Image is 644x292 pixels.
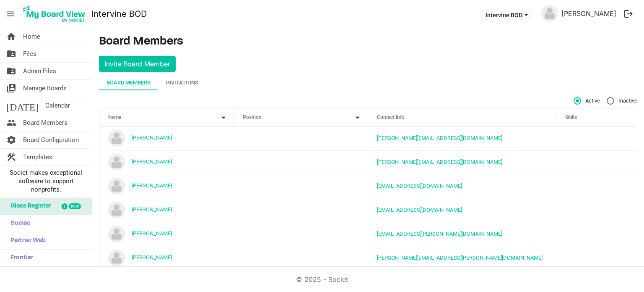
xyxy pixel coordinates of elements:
span: Skills [565,114,577,120]
div: tab-header [99,75,637,90]
a: [PERSON_NAME] [132,230,172,237]
span: home [6,28,16,45]
span: folder_shared [6,45,16,62]
a: My Board View Logo [21,3,91,24]
td: leslielauer25@gmail.com is template cell column header Contact Info [368,198,556,222]
a: [EMAIL_ADDRESS][DOMAIN_NAME] [377,207,462,213]
span: Sumac [6,215,30,232]
div: Board Members [106,79,151,87]
img: My Board View Logo [21,3,88,24]
td: jonjie.lockman@intervineinc.com is template cell column header Contact Info [368,150,556,174]
td: column header Position [234,222,369,246]
td: column header Position [234,150,369,174]
td: Colleen.May@intervineinc.com is template cell column header Contact Info [368,126,556,150]
button: Intervine BOD dropdownbutton [480,9,533,21]
span: Files [23,45,36,62]
h3: Board Members [99,35,637,49]
td: Michael Borck is template cell column header Name [99,246,234,270]
span: Board Members [23,114,68,131]
span: Frontier [6,250,33,266]
td: Leslie Lauer is template cell column header Name [99,198,234,222]
img: no-profile-picture.svg [108,178,125,195]
span: Inactive [607,97,637,105]
a: [PERSON_NAME] [132,206,172,213]
td: kerryfphil@gmail.com is template cell column header Contact Info [368,174,556,198]
img: no-profile-picture.svg [108,202,125,218]
span: Partner Web [6,232,46,249]
span: Home [23,28,40,45]
span: Active [574,97,600,105]
div: new [69,203,81,209]
span: settings [6,132,16,148]
img: no-profile-picture.svg [108,130,125,147]
a: [PERSON_NAME] [132,254,172,260]
a: © 2025 - Societ [296,275,348,284]
span: folder_shared [6,63,16,79]
span: Admin Files [23,63,56,79]
span: Name [108,114,121,120]
span: people [6,114,16,131]
img: no-profile-picture.svg [541,5,558,22]
td: is template cell column header Skills [556,246,637,270]
span: construction [6,149,16,166]
a: [PERSON_NAME] [132,134,172,141]
button: Invite Board Member [99,56,176,72]
a: [EMAIL_ADDRESS][PERSON_NAME][DOMAIN_NAME] [377,231,502,237]
button: logout [620,5,637,23]
span: switch_account [6,80,16,97]
td: is template cell column header Skills [556,198,637,222]
span: Board Configuration [23,132,79,148]
div: Invitations [166,79,198,87]
td: is template cell column header Skills [556,222,637,246]
a: [PERSON_NAME][EMAIL_ADDRESS][DOMAIN_NAME] [377,135,502,141]
a: [PERSON_NAME][EMAIL_ADDRESS][PERSON_NAME][DOMAIN_NAME] [377,255,543,261]
a: [PERSON_NAME] [132,182,172,189]
a: [PERSON_NAME] [558,5,620,22]
img: no-profile-picture.svg [108,154,125,171]
td: michael.borck@intervineinc.com is template cell column header Contact Info [368,246,556,270]
span: Contact Info [377,114,405,120]
span: Societ makes exceptional software to support nonprofits. [4,168,88,194]
td: column header Position [234,246,369,270]
span: Glass Register [6,198,51,215]
img: no-profile-picture.svg [108,250,125,266]
span: Position [243,114,262,120]
td: Jonjie Lockman is template cell column header Name [99,150,234,174]
td: is template cell column header Skills [556,126,637,150]
span: menu [3,6,18,22]
span: Manage Boards [23,80,67,97]
td: mark.coleman@intervineinc.com is template cell column header Contact Info [368,222,556,246]
td: is template cell column header Skills [556,150,637,174]
span: [DATE] [6,97,39,114]
td: is template cell column header Skills [556,174,637,198]
td: column header Position [234,174,369,198]
span: Calendar [45,97,70,114]
a: [PERSON_NAME] [132,158,172,165]
td: MARK COLEMAN is template cell column header Name [99,222,234,246]
a: [EMAIL_ADDRESS][DOMAIN_NAME] [377,183,462,189]
td: column header Position [234,198,369,222]
td: column header Position [234,126,369,150]
a: Intervine BOD [91,5,147,22]
span: Templates [23,149,52,166]
td: Kerry Philipovitch is template cell column header Name [99,174,234,198]
td: Colleen May is template cell column header Name [99,126,234,150]
a: [PERSON_NAME][EMAIL_ADDRESS][DOMAIN_NAME] [377,159,502,165]
img: no-profile-picture.svg [108,226,125,242]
